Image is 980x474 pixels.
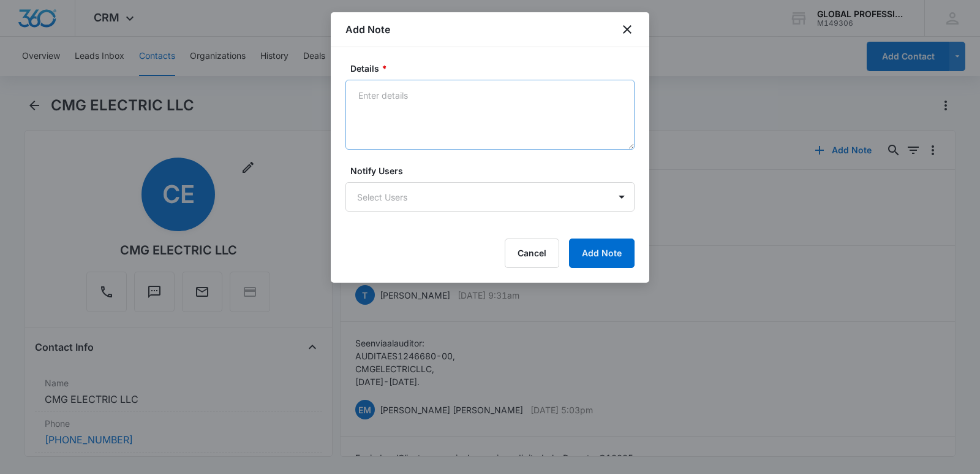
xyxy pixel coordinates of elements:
label: Details [350,62,639,75]
button: Cancel [505,239,559,268]
h1: Add Note [345,22,390,37]
button: Add Note [569,239,635,268]
button: close [620,22,635,37]
label: Notify Users [350,164,639,177]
